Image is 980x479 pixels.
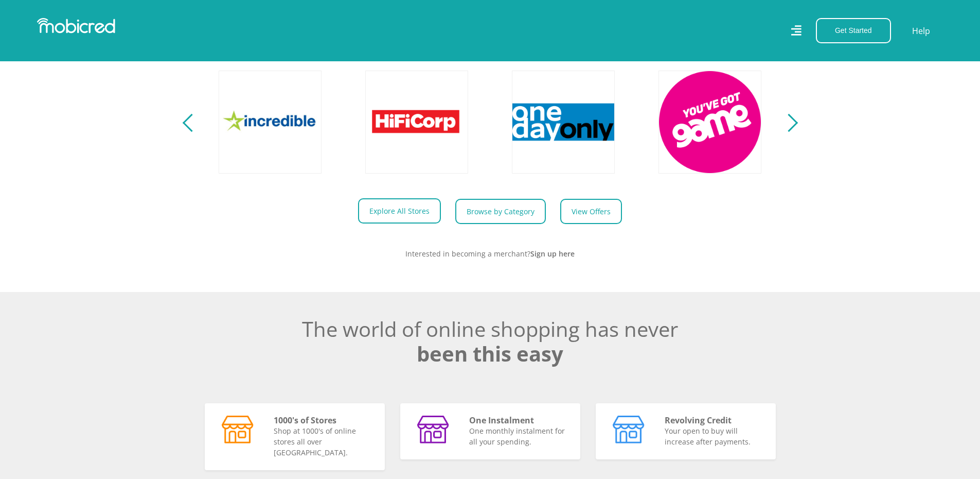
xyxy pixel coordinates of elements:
[469,416,567,425] h5: One Instalment
[782,112,795,132] button: Next
[274,416,372,425] h5: 1000's of Stores
[274,425,372,458] p: Shop at 1000's of online stores all over [GEOGRAPHIC_DATA].
[455,199,546,224] a: Browse by Category
[665,416,763,425] h5: Revolving Credit
[912,24,931,38] a: Help
[417,339,563,368] span: been this easy
[185,112,198,132] button: Previous
[816,18,891,43] button: Get Started
[560,199,622,224] a: View Offers
[37,18,115,33] img: Mobicred
[665,425,763,447] p: Your open to buy will increase after payments.
[530,249,575,259] a: Sign up here
[205,317,776,366] h2: The world of online shopping has never
[358,198,441,224] a: Explore All Stores
[205,248,776,259] p: Interested in becoming a merchant?
[469,425,567,447] p: One monthly instalment for all your spending.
